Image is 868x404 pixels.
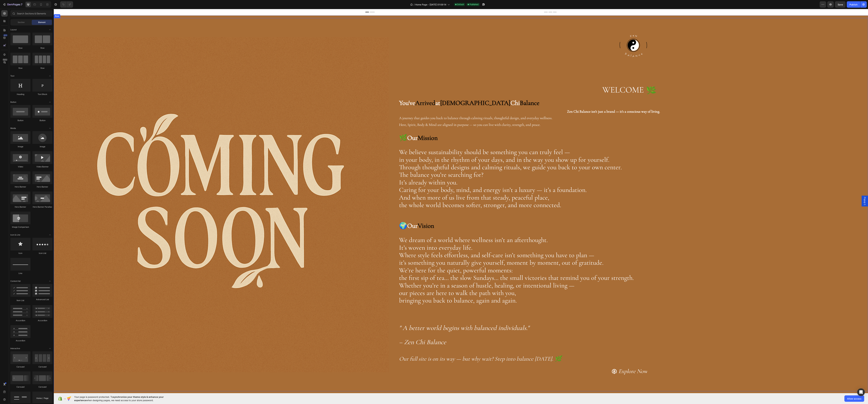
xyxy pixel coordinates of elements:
p: A journey that guides you back to balance through calming rituals, thoughtful design, and everyda... [345,98,806,119]
span: Default [457,3,464,6]
div: Advanced List [32,298,52,301]
div: Heading [10,93,30,96]
span: the first sip of tea… the slow Sundays… the small victories that remind you of your strength. [345,265,580,273]
div: Video Banner [32,165,52,168]
div: Hero Banner [10,185,30,188]
span: Toggle open [47,346,52,351]
div: Publish [849,3,857,6]
p: 7 [21,3,22,6]
span: Allow access [847,397,861,400]
img: gempages_576190123545199555-c17cef31-7f48-451e-9edb-cc34bb57f44e.png [552,9,608,65]
div: Image [32,145,52,148]
div: Row [32,67,52,70]
strong: Our [353,213,364,221]
div: 450 [3,34,8,37]
strong: Zen Chi Balance isn’t just a brand — it’s a conscious way of living. [513,100,606,105]
div: Line [10,272,30,275]
span: We’re here for the quiet, powerful moments: [345,257,459,265]
span: Layout [10,28,17,31]
span: Caring for your body, mind, and energy isn’t a luxury — it’s a foundation. [345,177,533,185]
button: Publish [847,1,860,8]
span: Toggle open [47,73,52,79]
button: Allow access [844,395,864,402]
span: Button [10,101,16,104]
div: Row [32,47,52,49]
span: The balance you’re searching for? [345,162,430,170]
button: Save [835,1,846,8]
div: Image [10,145,30,148]
div: Button [10,119,30,122]
span: Toggle open [47,279,52,284]
span: Home Page - [DATE] 01:09:14 [415,3,446,6]
strong: Vision [364,213,380,221]
span: Popup 1 [809,188,813,196]
span: / [414,3,415,6]
span: Text [10,75,14,77]
div: Video [10,165,30,168]
span: Through thoughtful designs and calming rituals, we guide you back to your own center. [345,154,568,162]
div: Undo/Redo [60,1,73,8]
div: Carousel [32,365,52,368]
div: Hero Banner [32,185,52,188]
span: 🌿 [345,125,353,133]
div: Icon List [32,252,52,255]
span: synchronize your theme style & enhance your experience [74,396,164,402]
span: Toggle open [47,100,52,105]
span: it’s something you naturally give yourself, moment by moment, out of gratitude. [345,250,550,258]
div: Hero Banner [10,206,30,208]
span: the whole world becomes softer, stronger, and more connected. [345,192,507,200]
span: Section [18,21,25,24]
div: Beta [2,58,8,61]
i: Explore Now [565,359,594,366]
strong: Our [353,125,364,133]
strong: Chi [457,90,466,98]
div: Hero Banner Parallax [32,206,52,208]
input: Search Sections & Elements [10,10,52,17]
span: We dream of a world where wellness isn’t an afterthought. [345,227,494,235]
span: It’s already within you. [345,169,404,177]
span: Element [38,21,45,24]
span: Where style feels effortless, and self-care isn’t something you have to plan — [345,242,540,250]
span: 🌍 [345,213,353,221]
div: Button [32,119,52,122]
span: WELCOME 🌿 [549,76,603,86]
span: Your page is password protected. To when designing pages, we need access to your store password. [74,395,176,402]
span: Toggle open [47,126,52,131]
span: our pieces are here to walk the path with you, [345,280,462,288]
span: Published [470,3,478,6]
span: Toggle open [47,232,52,237]
strong: Mission [364,125,384,133]
strong: Balance [466,90,486,98]
i: " A better world begins with balanced individuals." [345,315,475,323]
span: Content list [10,280,21,283]
div: Icon [10,252,30,255]
span: Save [838,3,843,6]
div: Item List [10,299,30,302]
a: Explore Now [554,355,598,370]
strong: [DEMOGRAPHIC_DATA] [386,90,457,98]
div: Text Block [32,93,52,96]
span: Media [10,127,16,130]
div: Accordion [10,339,30,342]
span: It’s woven into everyday life. [345,235,419,243]
div: Accordion [10,319,30,322]
span: in your body, in the rhythm of your days, and in the way you show up for yourself. [345,147,556,155]
div: Carousel [10,385,30,388]
i: Our full site is on its way — but why wait? Step into balance [DATE]. 🌿 [345,346,508,353]
div: Row [1,6,6,9]
span: We believe sustainability should be something you can truly feel — [345,139,516,147]
div: Image Comparison [10,226,30,228]
strong: Arrived [361,90,382,98]
div: Row [10,67,30,70]
span: Interactive [10,347,20,350]
div: Accordion [32,319,52,322]
span: Icon & Line [10,233,20,236]
div: Carousel [10,365,30,368]
button: 7 [1,1,24,8]
span: Toggle open [47,27,52,32]
div: Open Intercom Messenger [857,388,865,396]
span: bringing you back to balance, again and again. [345,288,463,296]
i: – Zen Chi Balance [345,329,392,337]
span: Whether you’re in a season of hustle, healing, or intentional living — [345,273,521,281]
div: Carousel [32,385,52,388]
